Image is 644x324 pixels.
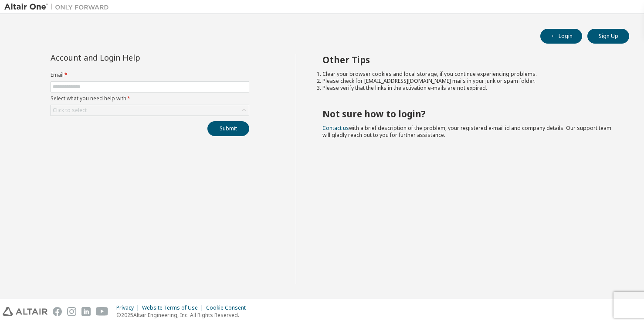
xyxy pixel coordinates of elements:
label: Select what you need help with [51,95,249,102]
div: Click to select [51,105,249,116]
div: Privacy [116,304,142,311]
a: Contact us [322,124,349,132]
h2: Not sure how to login? [322,108,614,119]
img: altair_logo.svg [3,307,47,316]
span: with a brief description of the problem, your registered e-mail id and company details. Our suppo... [322,124,611,139]
div: Cookie Consent [206,304,251,311]
p: © 2025 Altair Engineering, Inc. All Rights Reserved. [116,311,251,319]
img: instagram.svg [67,307,76,316]
img: youtube.svg [96,307,108,316]
h2: Other Tips [322,54,614,65]
button: Sign Up [587,29,629,44]
div: Account and Login Help [51,54,210,61]
div: Click to select [53,107,87,114]
img: linkedin.svg [81,307,91,316]
li: Please check for [EMAIL_ADDRESS][DOMAIN_NAME] mails in your junk or spam folder. [322,78,614,85]
li: Please verify that the links in the activation e-mails are not expired. [322,85,614,92]
img: facebook.svg [53,307,62,316]
li: Clear your browser cookies and local storage, if you continue experiencing problems. [322,71,614,78]
button: Submit [207,121,249,136]
button: Login [540,29,582,44]
img: Altair One [4,3,113,11]
div: Website Terms of Use [142,304,206,311]
label: Email [51,72,249,78]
